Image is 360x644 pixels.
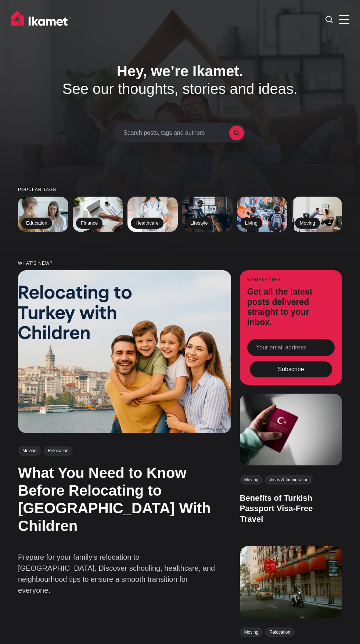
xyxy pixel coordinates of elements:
[73,197,123,232] a: Finance
[43,446,73,456] a: Relocation
[240,546,342,618] img: Top Mistakes to Avoid When Moving to Turkey
[123,129,229,136] span: Search posts, tags and authors
[18,446,41,456] a: Moving
[240,218,262,229] h2: Living
[18,187,342,192] small: Popular tags
[18,465,211,534] a: What You Need to Know Before Relocating to [GEOGRAPHIC_DATA] With Children
[18,552,217,596] p: Prepare for your family's relocation to [GEOGRAPHIC_DATA]. Discover schooling, healthcare, and ne...
[247,278,335,282] small: Newsletter
[240,493,313,524] a: Benefits of Turkish Passport Visa-Free Travel
[265,475,313,485] a: Visas & Immigration
[247,339,335,356] input: Your email address
[18,270,231,433] img: What You Need to Know Before Relocating to Turkey With Children
[131,218,163,229] h2: Healthcare
[240,394,342,465] img: Benefits of Turkish Passport Visa-Free Travel
[240,627,263,637] a: Moving
[11,11,71,29] img: Ikamet home
[127,197,178,232] a: Healthcare
[250,361,332,377] button: Subscribe
[18,197,68,232] a: Education
[182,197,233,232] a: Lifestyle
[117,63,243,79] span: Hey, we’re Ikamet.
[240,475,263,485] a: Moving
[295,218,320,229] h2: Moving
[292,197,342,232] a: Moving
[186,218,213,229] h2: Lifestyle
[42,62,318,98] h1: See our thoughts, stories and ideas.
[237,197,287,232] a: Living
[247,287,335,327] h3: Get all the latest posts delivered straight to your inbox.
[76,218,102,229] h2: Finance
[18,261,342,266] small: What’s new?
[21,218,52,229] h2: Education
[265,627,295,637] a: Relocation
